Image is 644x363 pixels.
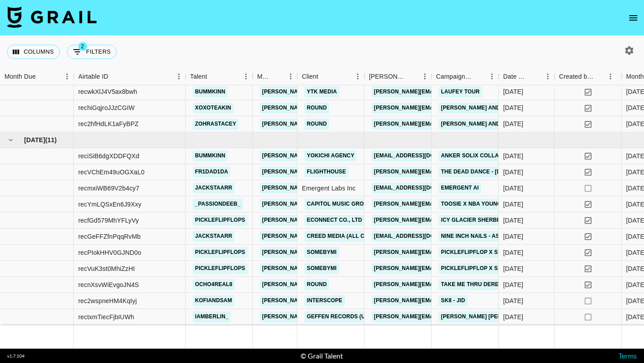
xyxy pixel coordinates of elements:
[485,70,499,83] button: Menu
[503,168,523,177] div: 02/10/2025
[260,86,452,97] a: [PERSON_NAME][EMAIL_ADDRESS][PERSON_NAME][DOMAIN_NAME]
[305,199,373,210] a: Capitol Music Group
[78,104,135,113] div: rechiGqjroJJzCGIW
[503,248,523,257] div: 02/10/2025
[78,42,87,51] span: 2
[297,181,364,197] div: Emergent Labs Inc
[503,104,523,113] div: 08/09/2025
[559,68,594,85] div: Created by Grail Team
[78,232,140,241] div: recGeFFZfnPqqRvMb
[271,70,284,83] button: Sort
[305,215,364,226] a: econnect co., ltd
[260,183,452,194] a: [PERSON_NAME][EMAIL_ADDRESS][PERSON_NAME][DOMAIN_NAME]
[78,216,139,225] div: recfGd579MhYFLyVy
[7,45,60,59] button: Select columns
[372,312,563,323] a: [PERSON_NAME][EMAIL_ADDRESS][PERSON_NAME][DOMAIN_NAME]
[257,68,271,85] div: Manager
[74,68,186,85] div: Airtable ID
[305,279,329,291] a: Round
[432,68,499,85] div: Campaign (Type)
[302,68,318,85] div: Client
[193,279,235,291] a: ocho4real8
[305,151,356,162] a: YOKICHI AGENCY
[439,295,467,307] a: sk8 - JID
[503,68,529,85] div: Date Created
[372,263,563,274] a: [PERSON_NAME][EMAIL_ADDRESS][DOMAIN_NAME][PERSON_NAME]
[7,6,97,28] img: Grail Talent
[503,280,523,289] div: 03/10/2025
[78,120,139,129] div: rec2hfHdLK1aFyBPZ
[503,120,523,129] div: 04/09/2025
[260,199,452,210] a: [PERSON_NAME][EMAIL_ADDRESS][PERSON_NAME][DOMAIN_NAME]
[503,88,523,97] div: 26/09/2025
[503,264,523,273] div: 02/10/2025
[78,88,137,97] div: recwkXlJ4V5ax8bwh
[406,70,418,83] button: Sort
[193,312,231,323] a: iamberlin_
[260,151,452,162] a: [PERSON_NAME][EMAIL_ADDRESS][PERSON_NAME][DOMAIN_NAME]
[604,70,617,83] button: Menu
[305,102,329,114] a: Round
[193,231,234,242] a: jackstaarr
[78,184,139,193] div: recmxiWB69V2b4cy7
[594,70,606,83] button: Sort
[207,70,220,83] button: Sort
[305,263,339,274] a: somebymi
[260,312,452,323] a: [PERSON_NAME][EMAIL_ADDRESS][PERSON_NAME][DOMAIN_NAME]
[78,312,134,321] div: rectxmTiecFjbIUWh
[301,351,343,360] div: © Grail Talent
[436,68,473,85] div: Campaign (Type)
[260,215,452,226] a: [PERSON_NAME][EMAIL_ADDRESS][PERSON_NAME][DOMAIN_NAME]
[372,167,517,178] a: [PERSON_NAME][EMAIL_ADDRESS][DOMAIN_NAME]
[439,231,633,242] a: Nine Inch Nails - As Alive As You Need Me To Be Phase 2 (ex-uS)
[260,167,452,178] a: [PERSON_NAME][EMAIL_ADDRESS][PERSON_NAME][DOMAIN_NAME]
[305,247,339,258] a: somebymi
[372,199,517,210] a: [PERSON_NAME][EMAIL_ADDRESS][DOMAIN_NAME]
[24,135,45,144] span: [DATE]
[78,296,137,305] div: rec2wspneHM4KqIyj
[67,45,117,59] button: Show filters
[372,151,472,162] a: [EMAIL_ADDRESS][DOMAIN_NAME]
[372,86,517,97] a: [PERSON_NAME][EMAIL_ADDRESS][DOMAIN_NAME]
[4,134,17,146] button: hide children
[503,152,523,160] div: 23/09/2025
[45,135,57,144] span: ( 11 )
[439,151,530,162] a: Anker SOLIX Collaboration
[260,102,452,114] a: [PERSON_NAME][EMAIL_ADDRESS][PERSON_NAME][DOMAIN_NAME]
[503,200,523,209] div: 02/10/2025
[439,263,526,274] a: Pickleflipflop x Somebymi
[372,118,517,130] a: [PERSON_NAME][EMAIL_ADDRESS][DOMAIN_NAME]
[193,151,228,162] a: bummkinn
[284,70,297,83] button: Menu
[297,68,364,85] div: Client
[499,68,555,85] div: Date Created
[193,295,234,307] a: kofiandsam
[439,118,606,130] a: [PERSON_NAME] and the Machine - Everybody Scream
[372,102,517,114] a: [PERSON_NAME][EMAIL_ADDRESS][DOMAIN_NAME]
[439,215,550,226] a: ICY Glacier Sherbet Gel campaign
[190,68,207,85] div: Talent
[418,70,432,83] button: Menu
[193,102,233,114] a: xoxoteakin
[193,86,228,97] a: bummkinn
[541,70,555,83] button: Menu
[305,118,329,130] a: Round
[439,279,550,291] a: Take Me Thru Dere - Metro Boomin
[624,9,642,27] button: open drawer
[555,68,622,85] div: Created by Grail Team
[364,68,432,85] div: Booker
[305,167,348,178] a: Flighthouse
[36,70,48,83] button: Sort
[78,280,139,289] div: recnXsvWiEvgoJN4S
[503,296,523,305] div: 02/10/2025
[503,216,523,225] div: 03/10/2025
[172,70,186,83] button: Menu
[439,167,606,178] a: The Dead Dance - [DEMOGRAPHIC_DATA][PERSON_NAME]
[78,264,135,273] div: recVuK3st0MhiZzHI
[193,215,247,226] a: pickleflipflops
[260,279,452,291] a: [PERSON_NAME][EMAIL_ADDRESS][PERSON_NAME][DOMAIN_NAME]
[503,184,523,193] div: 04/10/2025
[372,231,472,242] a: [EMAIL_ADDRESS][DOMAIN_NAME]
[260,118,452,130] a: [PERSON_NAME][EMAIL_ADDRESS][PERSON_NAME][DOMAIN_NAME]
[260,231,452,242] a: [PERSON_NAME][EMAIL_ADDRESS][PERSON_NAME][DOMAIN_NAME]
